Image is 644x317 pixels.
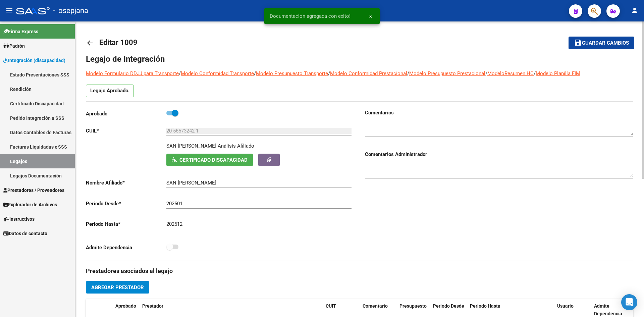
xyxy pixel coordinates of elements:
a: Modelo Planilla FIM [536,70,580,76]
span: Explorador de Archivos [3,201,57,208]
a: ModeloResumen HC [487,70,534,76]
a: Modelo Formulario DDJJ para Transporte [86,70,179,76]
span: Certificado Discapacidad [179,157,248,163]
h1: Legajo de Integración [86,54,633,64]
mat-icon: person [631,6,639,14]
span: Integración (discapacidad) [3,57,65,64]
span: Instructivos [3,215,35,223]
span: Admite Dependencia [594,303,622,316]
span: Periodo Desde [433,303,464,309]
span: Agregar Prestador [91,284,144,290]
h3: Prestadores asociados al legajo [86,266,633,276]
span: Documentacion agregada con exito! [270,13,351,19]
span: Presupuesto [399,303,427,309]
div: Análisis Afiliado [218,142,254,150]
span: Comentario [363,303,388,309]
h3: Comentarios [365,109,633,116]
span: Firma Express [3,28,38,35]
p: Admite Dependencia [86,244,166,251]
h3: Comentarios Administrador [365,151,633,158]
p: SAN [PERSON_NAME] [166,142,216,150]
a: Modelo Presupuesto Transporte [256,70,328,76]
button: x [364,10,377,22]
p: Periodo Hasta [86,220,166,228]
button: Guardar cambios [569,37,634,49]
span: Padrón [3,42,25,50]
p: Legajo Aprobado. [86,85,134,97]
p: Periodo Desde [86,200,166,207]
p: Nombre Afiliado [86,179,166,187]
div: Open Intercom Messenger [621,294,637,310]
span: Prestadores / Proveedores [3,187,64,194]
span: Prestador [142,303,163,309]
span: Datos de contacto [3,230,47,237]
span: Guardar cambios [582,40,629,46]
a: Modelo Presupuesto Prestacional [409,70,485,76]
mat-icon: arrow_back [86,39,94,47]
span: Periodo Hasta [470,303,500,309]
a: Modelo Conformidad Prestacional [330,70,407,76]
a: Modelo Conformidad Transporte [181,70,254,76]
mat-icon: save [574,39,582,47]
span: Aprobado [115,303,136,309]
span: - osepjana [53,3,88,18]
p: CUIL [86,127,166,135]
mat-icon: menu [5,6,13,14]
span: Usuario [557,303,574,309]
button: Agregar Prestador [86,281,149,294]
p: Aprobado [86,110,166,117]
span: x [369,13,372,19]
span: Editar 1009 [99,38,138,47]
span: CUIT [326,303,336,309]
button: Certificado Discapacidad [166,154,253,166]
